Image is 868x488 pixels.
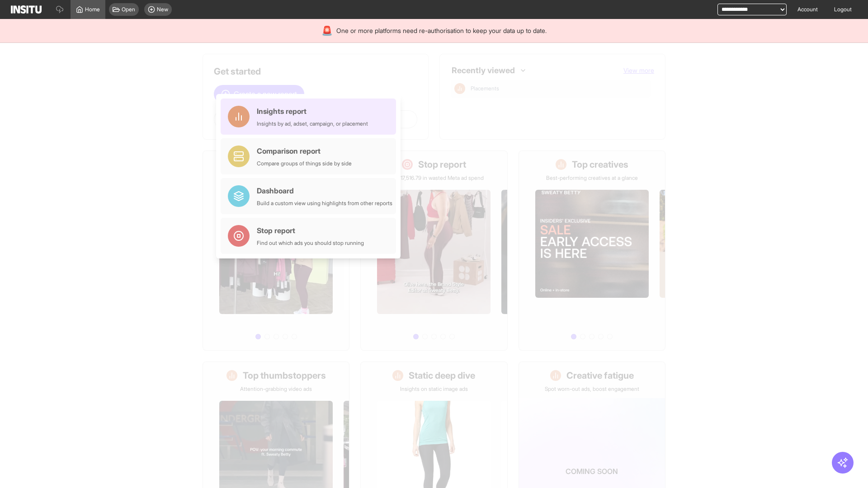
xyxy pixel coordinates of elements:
[257,120,368,127] div: Insights by ad, adset, campaign, or placement
[11,5,42,14] img: Logo
[257,239,364,247] div: Find out which ads you should stop running
[257,200,392,207] div: Build a custom view using highlights from other reports
[257,160,352,167] div: Compare groups of things side by side
[257,225,364,236] div: Stop report
[85,6,100,13] span: Home
[157,6,168,13] span: New
[257,106,368,117] div: Insights report
[321,24,333,37] div: 🚨
[257,185,392,196] div: Dashboard
[122,6,135,13] span: Open
[257,145,352,156] div: Comparison report
[336,26,547,35] span: One or more platforms need re-authorisation to keep your data up to date.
